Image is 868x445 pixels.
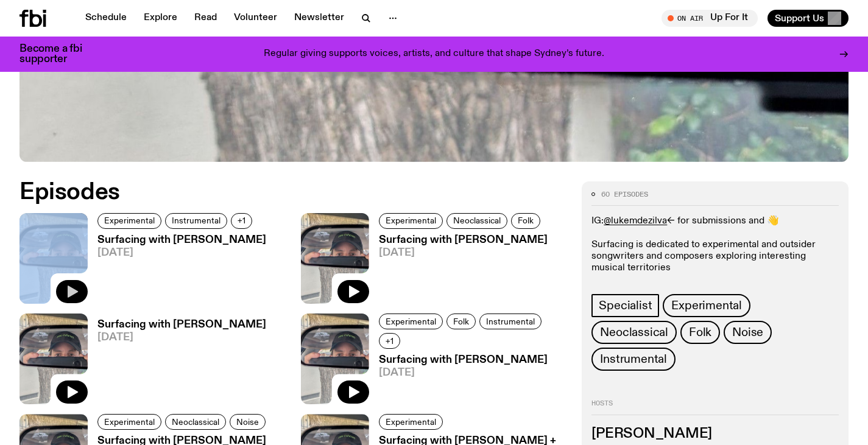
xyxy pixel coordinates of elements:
[97,414,161,430] a: Experimental
[369,235,548,304] a: Surfacing with [PERSON_NAME][DATE]
[680,321,720,344] a: Folk
[446,314,476,329] a: Folk
[88,235,266,304] a: Surfacing with [PERSON_NAME][DATE]
[187,10,224,27] a: Read
[227,10,284,27] a: Volunteer
[724,321,772,344] a: Noise
[104,216,155,225] span: Experimental
[97,213,161,229] a: Experimental
[379,248,548,258] span: [DATE]
[591,427,839,441] h3: [PERSON_NAME]
[486,317,535,326] span: Instrumental
[689,326,711,339] span: Folk
[88,320,266,404] a: Surfacing with [PERSON_NAME][DATE]
[379,355,568,365] h3: Surfacing with [PERSON_NAME]
[238,216,245,225] span: +1
[287,10,351,27] a: Newsletter
[479,314,542,329] a: Instrumental
[386,216,436,225] span: Experimental
[591,215,839,274] p: IG: <- for submissions and 👋 Surfacing is dedicated to experimental and outsider songwriters and ...
[600,352,667,366] span: Instrumental
[231,213,252,229] button: +1
[767,10,849,27] button: Support Us
[453,317,469,326] span: Folk
[104,418,155,427] span: Experimental
[379,414,443,430] a: Experimental
[663,294,750,317] a: Experimental
[604,216,667,226] a: @lukemdezilva
[386,336,393,345] span: +1
[591,400,839,415] h2: Hosts
[230,414,266,430] a: Noise
[236,418,259,427] span: Noise
[97,332,266,343] span: [DATE]
[453,216,501,225] span: Neoclassical
[591,348,676,371] a: Instrumental
[379,333,400,349] button: +1
[518,216,534,225] span: Folk
[732,326,763,339] span: Noise
[379,213,443,229] a: Experimental
[165,414,226,430] a: Neoclassical
[264,49,604,60] p: Regular giving supports voices, artists, and culture that shape Sydney’s future.
[379,368,568,378] span: [DATE]
[379,235,548,245] h3: Surfacing with [PERSON_NAME]
[19,44,97,65] h3: Become a fbi supporter
[600,326,668,339] span: Neoclassical
[446,213,507,229] a: Neoclassical
[172,216,221,225] span: Instrumental
[165,213,227,229] a: Instrumental
[369,355,568,404] a: Surfacing with [PERSON_NAME][DATE]
[591,294,659,317] a: Specialist
[599,299,652,312] span: Specialist
[671,299,742,312] span: Experimental
[78,10,134,27] a: Schedule
[97,248,266,258] span: [DATE]
[591,321,677,344] a: Neoclassical
[97,320,266,330] h3: Surfacing with [PERSON_NAME]
[775,13,824,24] span: Support Us
[136,10,185,27] a: Explore
[19,181,567,203] h2: Episodes
[172,418,219,427] span: Neoclassical
[511,213,540,229] a: Folk
[601,191,648,198] span: 60 episodes
[386,317,436,326] span: Experimental
[662,10,758,27] button: On AirUp For It
[97,235,266,245] h3: Surfacing with [PERSON_NAME]
[379,314,443,329] a: Experimental
[386,418,436,427] span: Experimental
